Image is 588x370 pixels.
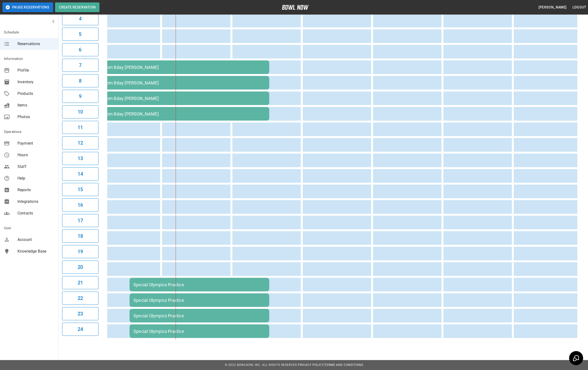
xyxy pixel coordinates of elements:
span: © 2022 BowlNow, Inc. All Rights Reserved. [225,363,298,367]
button: 23 [62,307,98,320]
div: Special Olympics Practice [133,329,265,334]
img: logo [282,5,309,10]
button: 21 [62,276,98,289]
button: 14 [62,167,98,181]
span: Inventory [17,79,54,85]
span: Integrations [17,199,54,205]
span: Staff [17,164,54,170]
span: Products [17,91,54,97]
h6: 7 [79,61,82,69]
button: [PERSON_NAME] [537,3,568,12]
button: 13 [62,152,98,165]
h6: 17 [78,217,83,224]
button: 16 [62,198,98,212]
h6: 20 [78,263,83,271]
div: 5:30pm Bday [PERSON_NAME] [98,80,265,85]
h6: 4 [79,15,82,23]
span: Reports [17,187,54,193]
h6: 22 [78,294,83,302]
button: Create Reservation [55,2,99,12]
button: Logout [571,3,588,12]
button: 18 [62,230,98,243]
button: 5 [62,28,98,41]
span: Hours [17,152,54,158]
h6: 5 [79,30,82,38]
h6: 15 [78,186,83,193]
h6: 13 [78,155,83,162]
h6: 24 [78,325,83,333]
button: 8 [62,74,98,87]
span: Account [17,237,54,243]
h6: 9 [79,92,82,100]
button: 17 [62,214,98,227]
button: 9 [62,90,98,103]
button: 11 [62,121,98,134]
h6: 14 [78,170,83,178]
h6: 18 [78,232,83,240]
a: Privacy Policy [298,363,324,367]
h6: 11 [78,123,83,131]
button: 24 [62,323,98,336]
span: Payment [17,140,54,146]
button: 7 [62,59,98,72]
div: 5:30pm Bday [PERSON_NAME] [98,65,265,70]
span: Profile [17,67,54,73]
span: Items [17,102,54,108]
span: Help [17,175,54,181]
button: 6 [62,43,98,56]
div: Special Olympics Practice [133,298,265,303]
div: Special Olympics Practice [133,313,265,318]
button: 4 [62,12,98,25]
span: Knowledge Base [17,248,54,254]
button: 19 [62,245,98,258]
span: Photos [17,114,54,120]
button: 15 [62,183,98,196]
h6: 10 [78,108,83,116]
button: Pause Reservations [2,2,53,12]
h6: 19 [78,248,83,255]
h6: 8 [79,77,82,85]
h6: 21 [78,279,83,287]
span: Reservations [17,41,54,47]
div: 5:30pm Bday [PERSON_NAME] [98,111,265,116]
button: 10 [62,105,98,118]
h6: 16 [78,201,83,209]
h6: 23 [78,310,83,318]
button: 20 [62,261,98,274]
span: Contacts [17,210,54,216]
h6: 6 [79,46,82,54]
h6: 12 [78,139,83,147]
div: 5:30pm Bday [PERSON_NAME] [98,96,265,101]
div: Special Olympics Practice [133,282,265,287]
a: Terms and Conditions [325,363,363,367]
button: 12 [62,136,98,149]
button: 22 [62,292,98,305]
